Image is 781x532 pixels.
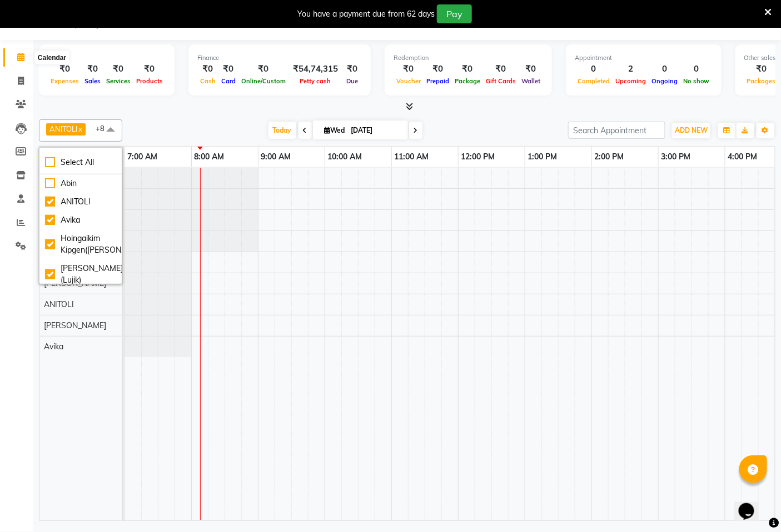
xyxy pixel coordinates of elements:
span: Prepaid [424,77,452,85]
a: 10:00 AM [325,149,365,165]
span: Package [452,77,483,85]
button: ADD NEW [672,123,710,138]
div: Finance [197,53,362,63]
a: 4:00 PM [725,149,760,165]
span: Completed [575,77,613,85]
div: ₹0 [48,63,82,76]
span: Packages [744,77,779,85]
input: Search Appointment [568,122,665,139]
span: Cash [197,77,218,85]
div: ₹0 [483,63,519,76]
div: 0 [649,63,680,76]
span: Voucher [394,77,424,85]
div: Hoingaikim Kipgen([PERSON_NAME]) [45,233,116,256]
a: 9:00 AM [258,149,294,165]
span: Wed [322,126,348,134]
a: 11:00 AM [392,149,432,165]
input: 2025-09-03 [348,122,404,139]
div: ₹0 [218,63,238,76]
div: ₹0 [452,63,483,76]
div: ₹0 [744,63,779,76]
span: Expenses [48,77,82,85]
a: 12:00 PM [459,149,498,165]
div: 2 [613,63,649,76]
div: Calendar [35,51,69,64]
span: [PERSON_NAME] [44,278,106,288]
span: Online/Custom [238,77,288,85]
div: ANITOLI [45,196,116,208]
iframe: chat widget [734,488,770,521]
div: ₹0 [197,63,218,76]
div: Abin [45,178,116,189]
span: ANITOLI [44,299,74,309]
span: No show [680,77,713,85]
div: ₹0 [238,63,288,76]
a: 7:00 AM [125,149,160,165]
span: ANITOLI [49,124,77,133]
span: Products [133,77,166,85]
div: ₹0 [394,63,424,76]
span: Wallet [519,77,543,85]
div: Select All [45,157,116,168]
span: Services [103,77,133,85]
div: 0 [680,63,713,76]
a: 8:00 AM [192,149,227,165]
a: 1:00 PM [525,149,560,165]
button: Pay [437,4,472,23]
span: Card [218,77,238,85]
span: Avika [44,342,63,352]
span: Today [268,122,296,139]
div: ₹0 [424,63,452,76]
div: ₹0 [103,63,133,76]
span: Sales [82,77,103,85]
div: You have a payment due from 62 days [297,8,435,20]
div: ₹0 [133,63,166,76]
a: 2:00 PM [592,149,627,165]
div: ₹0 [82,63,103,76]
div: ₹0 [342,63,362,76]
div: Appointment [575,53,713,63]
a: x [77,124,82,133]
a: 3:00 PM [659,149,694,165]
span: Gift Cards [483,77,519,85]
span: +8 [96,124,113,133]
div: ₹0 [519,63,543,76]
span: Due [344,77,361,85]
div: 0 [575,63,613,76]
span: Upcoming [613,77,649,85]
div: Total [48,53,166,63]
span: Petty cash [297,77,334,85]
div: Avika [45,214,116,226]
div: ₹54,74,315 [288,63,342,76]
div: Redemption [394,53,543,63]
span: Ongoing [649,77,680,85]
span: [PERSON_NAME] [44,320,106,330]
div: [PERSON_NAME] (Lujik) [45,263,116,286]
span: ADD NEW [675,126,708,134]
